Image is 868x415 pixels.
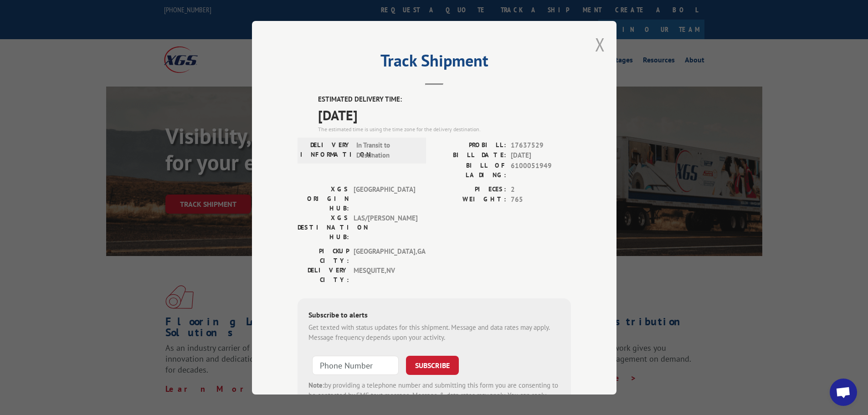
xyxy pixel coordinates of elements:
[434,140,506,150] label: PROBILL:
[354,265,415,284] span: MESQUITE , NV
[298,213,349,241] label: XGS DESTINATION HUB:
[511,184,571,195] span: 2
[830,379,857,406] div: Open chat
[308,309,560,322] div: Subscribe to alerts
[298,54,571,72] h2: Track Shipment
[354,213,415,241] span: LAS/[PERSON_NAME]
[434,184,506,195] label: PIECES:
[308,380,324,389] strong: Note:
[511,140,571,150] span: 17637529
[434,160,506,179] label: BILL OF LADING:
[354,246,415,265] span: [GEOGRAPHIC_DATA] , GA
[298,265,349,284] label: DELIVERY CITY:
[298,184,349,213] label: XGS ORIGIN HUB:
[308,322,560,343] div: Get texted with status updates for this shipment. Message and data rates may apply. Message frequ...
[511,150,571,161] span: [DATE]
[511,195,571,205] span: 765
[356,140,418,160] span: In Transit to Destination
[406,355,459,374] button: SUBSCRIBE
[300,140,352,160] label: DELIVERY INFORMATION:
[434,195,506,205] label: WEIGHT:
[318,94,571,105] label: ESTIMATED DELIVERY TIME:
[434,150,506,161] label: BILL DATE:
[318,125,571,133] div: The estimated time is using the time zone for the delivery destination.
[318,104,571,125] span: [DATE]
[595,32,605,56] button: Close modal
[308,380,560,411] div: by providing a telephone number and submitting this form you are consenting to be contacted by SM...
[298,246,349,265] label: PICKUP CITY:
[354,184,415,213] span: [GEOGRAPHIC_DATA]
[312,355,399,374] input: Phone Number
[511,160,571,179] span: 6100051949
